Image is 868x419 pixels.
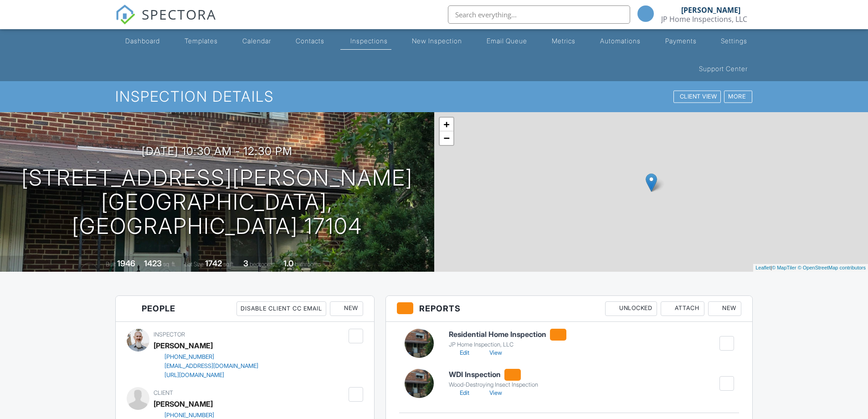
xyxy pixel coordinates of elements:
[15,166,420,238] h1: [STREET_ADDRESS][PERSON_NAME] [GEOGRAPHIC_DATA], [GEOGRAPHIC_DATA] 17104
[144,259,162,268] div: 1423
[154,352,258,362] a: [PHONE_NUMBER]
[205,259,222,268] div: 1742
[668,93,722,99] a: Client View
[386,296,753,322] h3: Reports
[681,5,740,15] div: [PERSON_NAME]
[301,33,348,50] a: Contacts
[590,37,614,45] div: Metrics
[755,265,770,270] a: Leaflet
[244,33,288,50] a: Calendar
[194,37,227,45] div: Templates
[440,37,490,45] div: New Inspection
[630,33,689,50] a: Automations (Basic)
[645,37,686,45] div: Automations
[115,88,753,104] h1: Inspection Details
[154,339,213,352] div: [PERSON_NAME]
[115,12,216,31] a: SPECTORA
[798,265,866,270] a: © OpenStreetMap contributors
[154,389,173,396] span: Client
[449,369,538,381] h6: WDI Inspection
[164,353,214,361] div: [PHONE_NUMBER]
[106,261,116,268] span: Built
[449,348,469,357] a: Edit
[661,301,704,316] div: Attach
[360,33,415,50] a: Inspections
[142,5,216,24] span: SPECTORA
[164,362,258,370] div: [EMAIL_ADDRESS][DOMAIN_NAME]
[154,397,213,411] div: [PERSON_NAME]
[256,37,285,45] div: Calendar
[577,33,617,50] a: Metrics
[117,61,160,78] a: Settings
[250,261,275,268] span: bedrooms
[130,65,157,72] div: Settings
[686,61,751,78] a: Support Center
[449,329,566,349] a: Residential Home Inspection JP Home Inspection, LLC
[449,388,469,398] a: Edit
[772,265,796,270] a: © MapTiler
[507,33,564,50] a: Email Queue
[116,296,374,322] h3: People
[478,388,502,398] a: View
[185,261,204,268] span: Lot Size
[330,301,363,316] div: New
[753,264,868,272] div: |
[154,371,258,380] a: [URL][DOMAIN_NAME]
[243,259,248,268] div: 3
[236,301,326,316] div: Disable Client CC Email
[449,381,538,388] div: Wood-Destroying Insect Inspection
[723,91,752,103] div: More
[440,131,453,145] a: Zoom out
[181,33,231,50] a: Templates
[478,348,502,357] a: View
[117,259,135,268] div: 1946
[115,5,135,25] img: The Best Home Inspection Software - Spectora
[449,369,538,389] a: WDI Inspection Wood-Destroying Insect Inspection
[283,259,293,268] div: 1.0
[164,412,214,419] div: [PHONE_NUMBER]
[154,331,185,338] span: Inspector
[295,261,321,268] span: bathrooms
[374,37,411,45] div: Inspections
[117,33,169,50] a: Dashboard
[130,37,165,45] div: Dashboard
[449,341,566,348] div: JP Home Inspection, LLC
[605,301,657,316] div: Unlocked
[223,261,235,268] span: sq.ft.
[661,15,747,24] div: JP Home Inspections, LLC
[449,329,566,341] h6: Residential Home Inspection
[315,37,344,45] div: Contacts
[702,33,751,50] a: Payments
[163,261,176,268] span: sq. ft.
[142,145,293,157] h3: [DATE] 10:30 am - 12:30 pm
[440,118,453,131] a: Zoom in
[669,91,719,103] div: Client View
[448,5,630,24] input: Search everything...
[708,301,741,316] div: New
[427,33,494,50] a: New Inspection
[716,37,747,45] div: Payments
[699,65,748,72] div: Support Center
[154,362,258,371] a: [EMAIL_ADDRESS][DOMAIN_NAME]
[164,372,224,379] div: [URL][DOMAIN_NAME]
[520,37,560,45] div: Email Queue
